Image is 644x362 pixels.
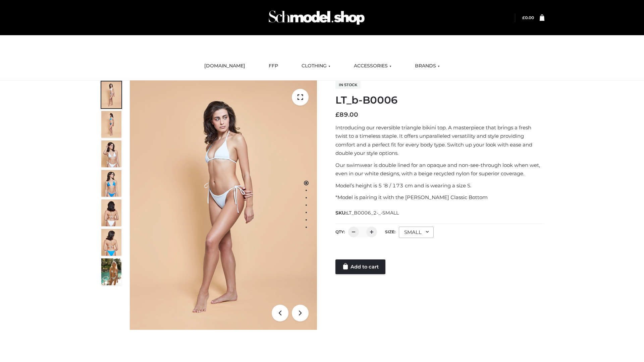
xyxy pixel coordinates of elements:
[399,227,434,238] div: SMALL
[335,193,544,202] p: *Model is pairing it with the [PERSON_NAME] Classic Bottom
[101,229,121,256] img: ArielClassicBikiniTop_CloudNine_AzureSky_OW114ECO_8-scaled.jpg
[297,59,335,73] a: CLOTHING
[385,229,395,234] label: Size:
[335,111,358,118] bdi: 89.00
[346,210,399,216] span: LT_B0006_2-_-SMALL
[101,111,121,138] img: ArielClassicBikiniTop_CloudNine_AzureSky_OW114ECO_2-scaled.jpg
[130,80,317,330] img: ArielClassicBikiniTop_CloudNine_AzureSky_OW114ECO_1
[349,59,396,73] a: ACCESSORIES
[335,229,345,234] label: QTY:
[101,81,121,108] img: ArielClassicBikiniTop_CloudNine_AzureSky_OW114ECO_1-scaled.jpg
[522,15,525,20] span: £
[335,111,339,118] span: £
[335,81,361,89] span: In stock
[101,140,121,167] img: ArielClassicBikiniTop_CloudNine_AzureSky_OW114ECO_3-scaled.jpg
[199,59,250,73] a: [DOMAIN_NAME]
[264,59,283,73] a: FFP
[266,4,367,31] img: Schmodel Admin 964
[522,15,534,20] a: £0.00
[335,94,544,106] h1: LT_b-B0006
[335,181,544,190] p: Model’s height is 5 ‘8 / 173 cm and is wearing a size S.
[101,170,121,197] img: ArielClassicBikiniTop_CloudNine_AzureSky_OW114ECO_4-scaled.jpg
[522,15,534,20] bdi: 0.00
[335,209,399,217] span: SKU:
[335,161,544,178] p: Our swimwear is double lined for an opaque and non-see-through look when wet, even in our white d...
[101,258,121,285] img: Arieltop_CloudNine_AzureSky2.jpg
[335,123,544,158] p: Introducing our reversible triangle bikini top. A masterpiece that brings a fresh twist to a time...
[101,199,121,226] img: ArielClassicBikiniTop_CloudNine_AzureSky_OW114ECO_7-scaled.jpg
[335,259,385,274] a: Add to cart
[410,59,445,73] a: BRANDS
